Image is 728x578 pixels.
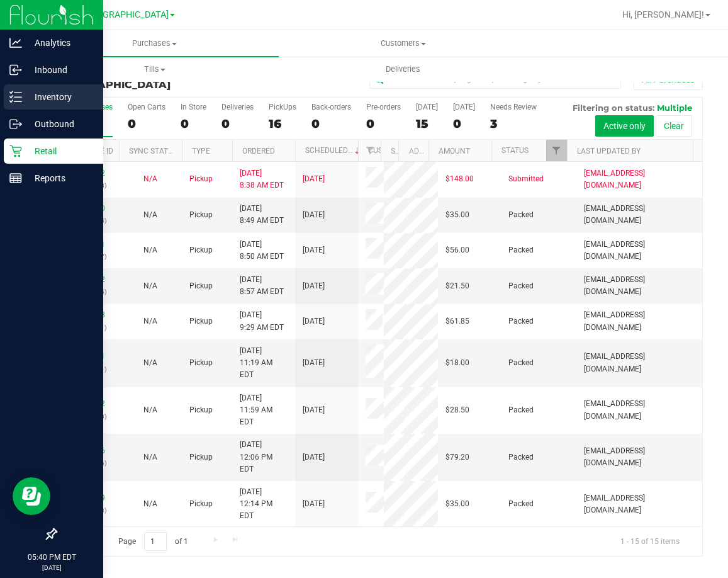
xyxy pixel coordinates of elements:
[9,91,22,103] inline-svg: Inventory
[143,317,157,326] span: Not Applicable
[143,246,157,254] span: Not Applicable
[55,68,271,90] h3: Purchase Summary:
[584,239,695,263] span: [EMAIL_ADDRESS][DOMAIN_NAME]
[508,244,534,256] span: Packed
[143,209,157,221] button: N/A
[9,64,22,76] inline-svg: Inbound
[189,244,213,256] span: Pickup
[595,115,654,137] button: Active only
[453,103,475,111] div: [DATE]
[439,147,470,156] a: Amount
[143,210,157,219] span: Not Applicable
[181,116,206,131] div: 0
[143,404,157,416] button: N/A
[416,116,438,131] div: 15
[656,115,692,137] button: Clear
[189,404,213,416] span: Pickup
[242,147,275,156] a: Ordered
[143,499,157,508] span: Not Applicable
[303,451,325,463] span: [DATE]
[108,532,198,552] span: Page of 1
[55,79,171,91] span: [GEOGRAPHIC_DATA]
[30,56,279,82] a: Tills
[240,239,284,263] span: [DATE] 8:50 AM EDT
[622,9,704,20] span: Hi, [PERSON_NAME]!
[221,116,254,131] div: 0
[311,116,351,131] div: 0
[181,103,206,111] div: In Store
[416,103,438,111] div: [DATE]
[391,147,457,156] a: State Registry ID
[143,453,157,462] span: Not Applicable
[189,315,213,327] span: Pickup
[143,358,157,367] span: Not Applicable
[445,451,469,463] span: $79.20
[303,404,325,416] span: [DATE]
[240,486,288,523] span: [DATE] 12:14 PM EDT
[240,345,288,382] span: [DATE] 11:19 AM EDT
[398,140,428,162] th: Address
[445,315,469,327] span: $61.85
[303,357,325,369] span: [DATE]
[22,171,98,186] p: Reports
[240,439,288,475] span: [DATE] 12:06 PM EDT
[303,315,325,327] span: [DATE]
[546,140,567,161] a: Filter
[445,209,469,221] span: $35.00
[189,280,213,292] span: Pickup
[143,357,157,369] button: N/A
[143,405,157,414] span: Not Applicable
[143,280,157,292] button: N/A
[240,309,284,333] span: [DATE] 9:29 AM EDT
[501,146,529,155] a: Status
[240,392,288,429] span: [DATE] 11:59 AM EDT
[657,103,692,113] span: Multiple
[584,274,695,298] span: [EMAIL_ADDRESS][DOMAIN_NAME]
[240,203,284,227] span: [DATE] 8:49 AM EDT
[30,30,279,57] a: Purchases
[573,103,654,113] span: Filtering on status:
[22,144,98,159] p: Retail
[9,118,22,130] inline-svg: Outbound
[240,274,284,298] span: [DATE] 8:57 AM EDT
[508,280,534,292] span: Packed
[303,173,325,185] span: [DATE]
[22,116,98,132] p: Outbound
[22,35,98,50] p: Analytics
[577,147,641,156] a: Last Updated By
[189,498,213,510] span: Pickup
[584,445,695,469] span: [EMAIL_ADDRESS][DOMAIN_NAME]
[6,552,98,563] p: 05:40 PM EDT
[143,281,157,290] span: Not Applicable
[192,147,210,156] a: Type
[82,9,169,20] span: [GEOGRAPHIC_DATA]
[189,209,213,221] span: Pickup
[128,116,165,131] div: 0
[490,116,537,131] div: 3
[240,167,284,191] span: [DATE] 8:38 AM EDT
[445,173,474,185] span: $148.00
[445,404,469,416] span: $28.50
[143,244,157,256] button: N/A
[269,116,296,131] div: 16
[490,103,537,111] div: Needs Review
[31,64,278,75] span: Tills
[445,244,469,256] span: $56.00
[366,116,401,131] div: 0
[143,173,157,185] button: N/A
[584,398,695,422] span: [EMAIL_ADDRESS][DOMAIN_NAME]
[584,167,695,191] span: [EMAIL_ADDRESS][DOMAIN_NAME]
[303,209,325,221] span: [DATE]
[269,103,296,111] div: PickUps
[305,146,362,155] a: Scheduled
[13,477,50,515] iframe: Resource center
[143,498,157,510] button: N/A
[508,315,534,327] span: Packed
[584,309,695,333] span: [EMAIL_ADDRESS][DOMAIN_NAME]
[508,451,534,463] span: Packed
[9,145,22,157] inline-svg: Retail
[445,280,469,292] span: $21.50
[360,140,381,161] a: Filter
[9,37,22,49] inline-svg: Analytics
[30,38,279,49] span: Purchases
